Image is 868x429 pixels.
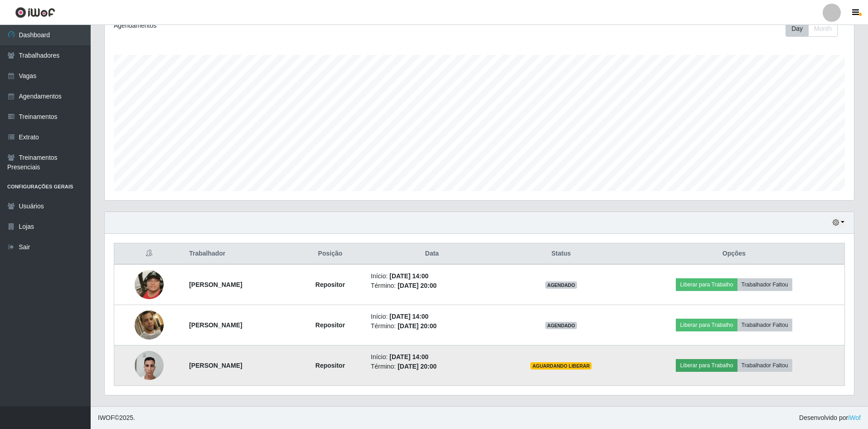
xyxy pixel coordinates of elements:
span: IWOF [98,414,115,421]
span: Desenvolvido por [799,413,861,423]
span: AGENDADO [545,322,577,329]
time: [DATE] 14:00 [389,353,428,360]
img: 1754969578433.jpeg [135,299,164,351]
time: [DATE] 14:00 [389,313,428,320]
li: Início: [371,352,493,362]
time: [DATE] 20:00 [398,282,436,289]
button: Trabalhador Faltou [737,359,792,372]
img: CoreUI Logo [15,7,55,18]
button: Trabalhador Faltou [737,319,792,331]
li: Término: [371,362,493,371]
button: Liberar para Trabalho [676,278,737,291]
strong: [PERSON_NAME] [189,362,242,369]
li: Término: [371,321,493,331]
span: AGUARDANDO LIBERAR [530,362,592,370]
img: 1755648564226.jpeg [135,346,164,385]
th: Posição [295,243,365,265]
div: Agendamentos [114,21,411,30]
button: Liberar para Trabalho [676,359,737,372]
button: Month [808,21,838,37]
strong: Repositor [315,321,345,329]
li: Início: [371,312,493,321]
span: AGENDADO [545,281,577,289]
button: Liberar para Trabalho [676,319,737,331]
strong: Repositor [315,362,345,369]
strong: Repositor [315,281,345,288]
th: Opções [624,243,845,265]
div: Toolbar with button groups [786,21,845,37]
div: First group [786,21,838,37]
strong: [PERSON_NAME] [189,321,242,329]
strong: [PERSON_NAME] [189,281,242,288]
button: Day [786,21,809,37]
time: [DATE] 14:00 [389,272,428,280]
li: Início: [371,271,493,281]
li: Término: [371,281,493,291]
th: Status [499,243,624,265]
span: © 2025 . [98,413,135,423]
th: Trabalhador [184,243,295,265]
img: 1751663217574.jpeg [135,259,164,311]
th: Data [365,243,499,265]
time: [DATE] 20:00 [398,322,436,330]
time: [DATE] 20:00 [398,363,436,370]
button: Trabalhador Faltou [737,278,792,291]
a: iWof [848,414,861,421]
